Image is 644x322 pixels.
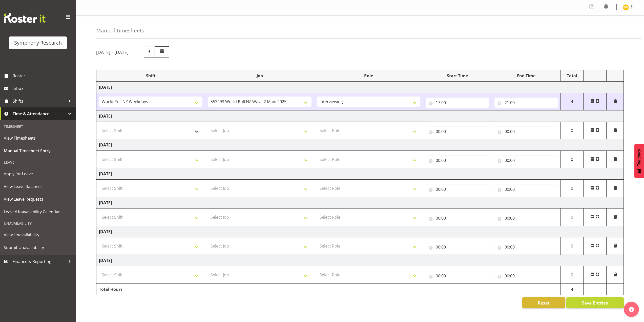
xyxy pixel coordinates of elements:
div: Timesheet [1,121,75,132]
button: Reset [522,297,565,308]
td: 0 [560,266,584,284]
span: View Leave Balances [4,183,72,190]
a: Leave/Unavailability Calendar [1,205,75,218]
a: View Leave Balances [1,180,75,193]
span: Manual Timesheet Entry [4,147,72,155]
td: [DATE] [96,226,624,237]
input: Click to select... [426,126,489,137]
input: Click to select... [426,155,489,165]
div: Total [563,73,581,79]
span: Shifts [13,97,66,105]
span: Apply for Leave [4,170,72,178]
input: Click to select... [494,98,558,108]
h4: Manual Timesheets [96,28,144,33]
div: Shift [99,73,202,79]
span: View Timesheets [4,134,72,142]
input: Click to select... [494,242,558,252]
a: Apply for Leave [1,167,75,180]
input: Click to select... [426,184,489,194]
td: [DATE] [96,139,624,151]
td: [DATE] [96,255,624,266]
span: Time & Attendance [13,110,66,118]
td: 0 [560,122,584,139]
td: 0 [560,209,584,226]
input: Click to select... [426,271,489,281]
a: View Timesheets [1,132,75,144]
input: Click to select... [494,271,558,281]
h5: [DATE] - [DATE] [96,49,129,55]
span: Finance & Reporting [13,258,66,265]
a: View Leave Requests [1,193,75,205]
img: Rosterit website logo [4,13,46,23]
div: Start Time [426,73,489,79]
div: Symphony Research [14,39,62,47]
td: [DATE] [96,168,624,180]
input: Click to select... [494,213,558,223]
img: help-xxl-2.png [629,307,634,312]
button: Feedback - Show survey [634,144,644,178]
td: 4 [560,93,584,110]
div: Role [317,73,420,79]
td: Total Hours [96,284,205,295]
input: Click to select... [494,184,558,194]
td: [DATE] [96,82,624,93]
td: [DATE] [96,110,624,122]
td: 0 [560,151,584,168]
input: Click to select... [426,213,489,223]
a: View Unavailability [1,229,75,241]
span: Submit Unavailability [4,244,72,251]
button: Save Entries [566,297,624,308]
input: Click to select... [494,126,558,137]
span: Reset [538,299,550,306]
img: enrica-walsh11863.jpg [623,4,629,10]
td: 0 [560,180,584,197]
div: End Time [494,73,558,79]
span: Roster [13,72,73,80]
a: Manual Timesheet Entry [1,144,75,157]
div: Leave [1,157,75,167]
span: View Unavailability [4,231,72,239]
span: Feedback [637,149,641,166]
td: 0 [560,237,584,255]
a: Submit Unavailability [1,241,75,254]
span: Leave/Unavailability Calendar [4,208,72,216]
div: Job [208,73,311,79]
span: Save Entries [582,299,608,306]
input: Click to select... [426,242,489,252]
span: View Leave Requests [4,195,72,203]
input: Click to select... [426,98,489,108]
td: 4 [560,284,584,295]
td: [DATE] [96,197,624,209]
span: Inbox [13,85,73,92]
div: Unavailability [1,218,75,229]
input: Click to select... [494,155,558,165]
